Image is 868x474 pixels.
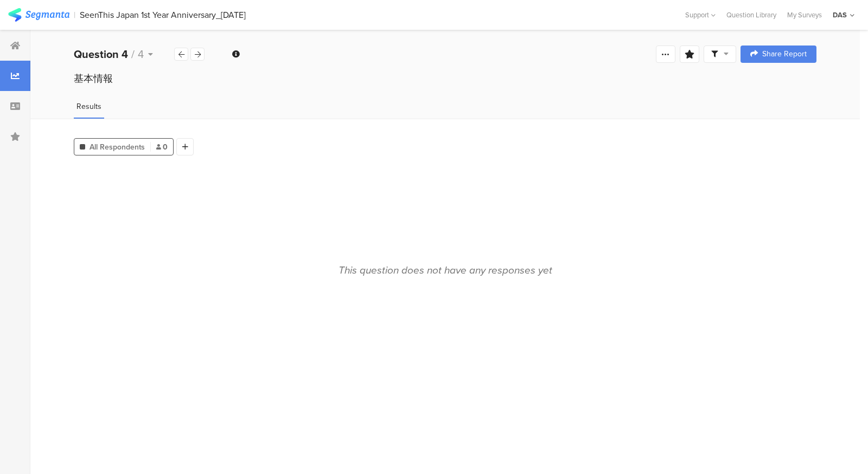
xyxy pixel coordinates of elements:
[131,46,135,62] span: /
[721,10,782,20] a: Question Library
[74,72,816,86] div: 基本情報
[339,262,552,278] div: This question does not have any responses yet
[138,46,144,62] span: 4
[782,10,827,20] a: My Surveys
[90,141,145,153] span: All Respondents
[74,46,128,62] b: Question 4
[762,50,807,58] span: Share Report
[74,9,75,21] div: |
[685,7,716,23] div: Support
[8,8,69,22] img: segmanta logo
[156,141,168,153] span: 0
[80,10,246,20] div: SeenThis Japan 1st Year Anniversary_[DATE]
[833,10,847,20] div: DAS
[76,101,101,112] span: Results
